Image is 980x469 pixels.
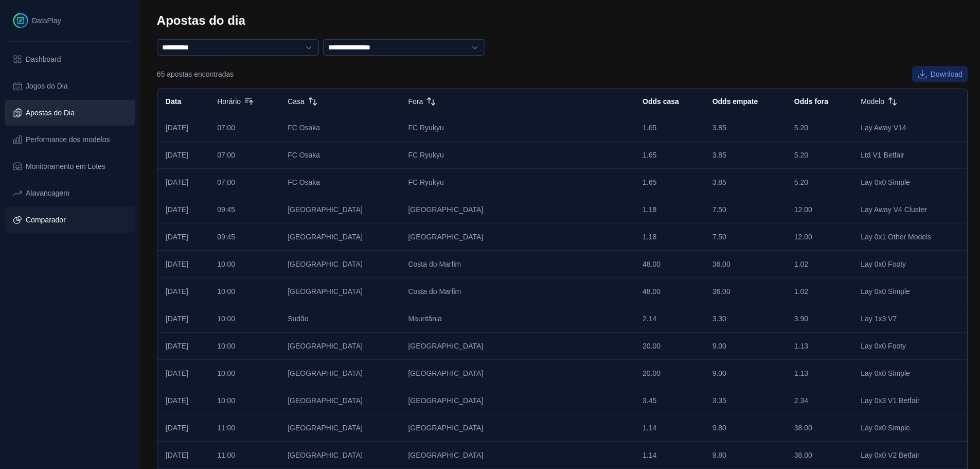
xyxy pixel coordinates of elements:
[32,15,61,26] span: DataPlay
[26,108,75,118] span: Apostas do Dia
[4,126,136,153] a: Performance dos modelos
[209,305,279,333] td: 10:00
[279,414,400,442] td: [GEOGRAPHIC_DATA]
[852,278,967,305] td: Lay 0x0 Simple
[786,360,852,387] td: 1.13
[634,305,704,333] td: 2.14
[704,333,786,360] td: 9.00
[4,153,136,180] a: Monitoramento em Lotes
[157,251,209,278] td: [DATE]
[209,196,279,223] td: 09:45
[786,169,852,196] td: 5.20
[704,278,786,305] td: 36.00
[704,387,786,414] td: 3.35
[852,360,967,387] td: Lay 0x0 Simple
[400,360,634,387] td: [GEOGRAPHIC_DATA]
[704,114,786,142] td: 3.85
[634,114,704,142] td: 1.65
[157,442,209,469] td: [DATE]
[400,223,634,251] td: [GEOGRAPHIC_DATA]
[852,251,967,278] td: Lay 0x0 Footy
[209,414,279,442] td: 11:00
[634,360,704,387] td: 20.00
[786,223,852,251] td: 12.00
[643,97,679,106] span: Odds casa
[209,360,279,387] td: 10:00
[26,215,66,225] span: Comparador
[852,414,967,442] td: Lay 0x0 Simple
[400,278,634,305] td: Costa do Marfim
[209,169,279,196] td: 07:00
[400,114,634,142] td: FC Ryukyu
[634,169,704,196] td: 1.65
[4,206,136,233] a: Comparador
[634,196,704,223] td: 1.18
[279,442,400,469] td: [GEOGRAPHIC_DATA]
[704,251,786,278] td: 36.00
[704,442,786,469] td: 9.80
[26,188,69,198] span: Alavancagem
[858,93,901,110] button: Modelo
[786,442,852,469] td: 38.00
[794,97,828,106] span: Odds fora
[786,387,852,414] td: 2.34
[704,305,786,333] td: 3.30
[634,142,704,169] td: 1.65
[157,333,209,360] td: [DATE]
[279,169,400,196] td: FC Osaka
[704,414,786,442] td: 9.80
[157,414,209,442] td: [DATE]
[786,142,852,169] td: 5.20
[852,196,967,223] td: Lay Away V4 Cluster
[634,223,704,251] td: 1.18
[279,196,400,223] td: [GEOGRAPHIC_DATA]
[157,142,209,169] td: [DATE]
[279,142,400,169] td: FC Osaka
[209,114,279,142] td: 07:00
[288,96,305,107] span: Casa
[26,134,110,145] span: Performance dos modelos
[279,114,400,142] td: FC Osaka
[786,278,852,305] td: 1.02
[852,223,967,251] td: Lay 0x1 Other Models
[786,114,852,142] td: 5.20
[634,442,704,469] td: 1.14
[712,97,758,106] span: Odds empate
[852,442,967,469] td: Lay 0x0 V2 Betfair
[214,93,257,110] button: Horário
[26,54,61,64] span: Dashboard
[26,161,105,171] span: Monitoramento em Lotes
[786,305,852,333] td: 3.90
[704,223,786,251] td: 7.50
[166,97,181,106] span: Data
[704,142,786,169] td: 3.85
[400,305,634,333] td: Mauritânia
[209,251,279,278] td: 10:00
[400,333,634,360] td: [GEOGRAPHIC_DATA]
[209,387,279,414] td: 10:00
[157,12,245,29] h1: Apostas do dia
[157,278,209,305] td: [DATE]
[852,114,967,142] td: Lay Away V14
[209,223,279,251] td: 09:45
[852,387,967,414] td: Lay 0x3 V1 Betfair
[157,387,209,414] td: [DATE]
[279,305,400,333] td: Sudão
[786,333,852,360] td: 1.13
[634,414,704,442] td: 1.14
[912,66,968,82] button: Download
[704,360,786,387] td: 9.00
[279,333,400,360] td: [GEOGRAPHIC_DATA]
[157,196,209,223] td: [DATE]
[157,69,234,79] div: 65 apostas encontradas
[4,46,136,73] a: Dashboard
[279,223,400,251] td: [GEOGRAPHIC_DATA]
[217,96,241,107] span: Horário
[852,305,967,333] td: Lay 1x3 V7
[279,278,400,305] td: [GEOGRAPHIC_DATA]
[634,278,704,305] td: 48.00
[279,360,400,387] td: [GEOGRAPHIC_DATA]
[157,360,209,387] td: [DATE]
[400,251,634,278] td: Costa do Marfim
[279,387,400,414] td: [GEOGRAPHIC_DATA]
